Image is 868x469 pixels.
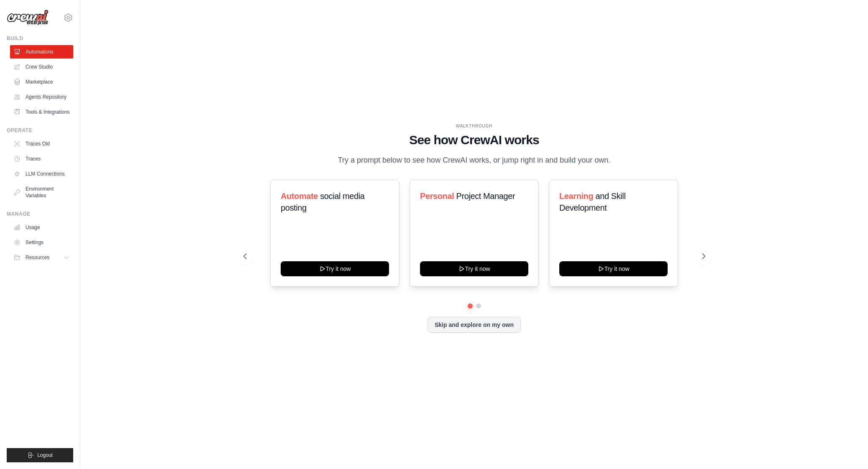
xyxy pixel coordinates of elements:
[10,137,73,150] a: Traces Old
[37,452,53,459] span: Logout
[7,10,49,25] img: Logo
[10,167,73,181] a: LLM Connections
[10,90,73,104] a: Agents Repository
[281,261,389,276] button: Try it now
[420,191,454,201] span: Personal
[428,317,521,333] button: Skip and explore on my own
[10,45,73,59] a: Automations
[10,75,73,89] a: Marketplace
[10,60,73,74] a: Crew Studio
[10,236,73,249] a: Settings
[559,261,668,276] button: Try it now
[243,123,705,129] div: WALKTHROUGH
[10,221,73,234] a: Usage
[420,261,528,276] button: Try it now
[7,211,73,217] div: Manage
[10,251,73,264] button: Resources
[10,152,73,166] a: Traces
[7,127,73,134] div: Operate
[10,105,73,119] a: Tools & Integrations
[559,191,593,201] span: Learning
[281,191,365,212] span: social media posting
[7,35,73,42] div: Build
[26,254,49,261] span: Resources
[10,182,73,202] a: Environment Variables
[243,133,705,148] h1: See how CrewAI works
[7,448,73,462] button: Logout
[334,154,615,166] p: Try a prompt below to see how CrewAI works, or jump right in and build your own.
[281,191,318,201] span: Automate
[456,191,515,201] span: Project Manager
